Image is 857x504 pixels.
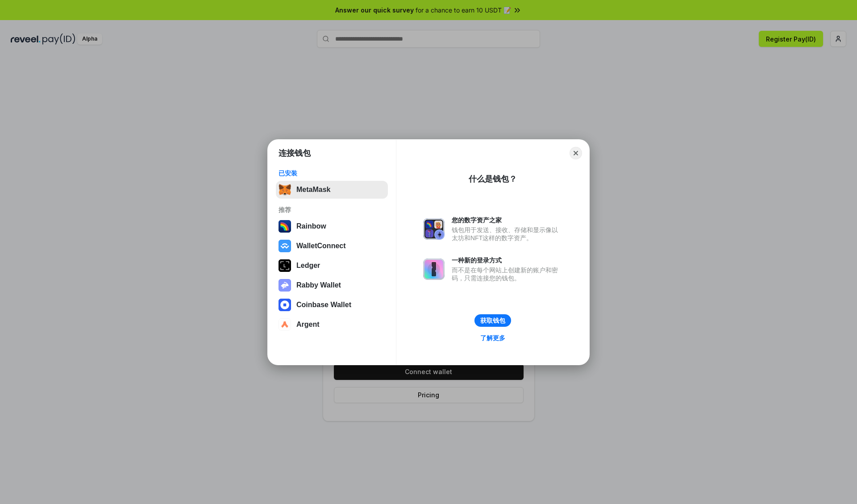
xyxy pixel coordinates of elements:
[452,266,562,282] div: 而不是在每个网站上创建新的账户和密码，只需连接您的钱包。
[276,181,388,199] button: MetaMask
[279,259,291,272] img: svg+xml,%3Csvg%20xmlns%3D%22http%3A%2F%2Fwww.w3.org%2F2000%2Fsvg%22%20width%3D%2228%22%20height%3...
[279,148,311,158] h1: 连接钱包
[296,242,346,250] div: WalletConnect
[276,276,388,294] button: Rabby Wallet
[452,256,562,264] div: 一种新的登录方式
[276,296,388,314] button: Coinbase Wallet
[279,183,291,196] img: svg+xml,%3Csvg%20fill%3D%22none%22%20height%3D%2233%22%20viewBox%3D%220%200%2035%2033%22%20width%...
[452,216,562,224] div: 您的数字资产之家
[452,226,562,242] div: 钱包用于发送、接收、存储和显示像以太坊和NFT这样的数字资产。
[279,318,291,331] img: svg+xml,%3Csvg%20width%3D%2228%22%20height%3D%2228%22%20viewBox%3D%220%200%2028%2028%22%20fill%3D...
[276,237,388,255] button: WalletConnect
[296,262,320,270] div: Ledger
[279,206,385,214] div: 推荐
[296,186,330,194] div: MetaMask
[480,317,505,325] div: 获取钱包
[296,321,320,329] div: Argent
[276,257,388,275] button: Ledger
[279,169,385,177] div: 已安装
[296,281,341,289] div: Rabby Wallet
[423,218,445,240] img: svg+xml,%3Csvg%20xmlns%3D%22http%3A%2F%2Fwww.w3.org%2F2000%2Fsvg%22%20fill%3D%22none%22%20viewBox...
[279,220,291,233] img: svg+xml,%3Csvg%20width%3D%22120%22%20height%3D%22120%22%20viewBox%3D%220%200%20120%20120%22%20fil...
[296,301,351,309] div: Coinbase Wallet
[279,240,291,252] img: svg+xml,%3Csvg%20width%3D%2228%22%20height%3D%2228%22%20viewBox%3D%220%200%2028%2028%22%20fill%3D...
[279,279,291,292] img: svg+xml,%3Csvg%20xmlns%3D%22http%3A%2F%2Fwww.w3.org%2F2000%2Fsvg%22%20fill%3D%22none%22%20viewBox...
[475,332,511,344] a: 了解更多
[279,299,291,311] img: svg+xml,%3Csvg%20width%3D%2228%22%20height%3D%2228%22%20viewBox%3D%220%200%2028%2028%22%20fill%3D...
[296,222,326,230] div: Rainbow
[469,174,517,184] div: 什么是钱包？
[423,258,445,280] img: svg+xml,%3Csvg%20xmlns%3D%22http%3A%2F%2Fwww.w3.org%2F2000%2Fsvg%22%20fill%3D%22none%22%20viewBox...
[480,334,505,342] div: 了解更多
[276,217,388,235] button: Rainbow
[276,316,388,333] button: Argent
[474,314,511,327] button: 获取钱包
[570,147,582,159] button: Close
